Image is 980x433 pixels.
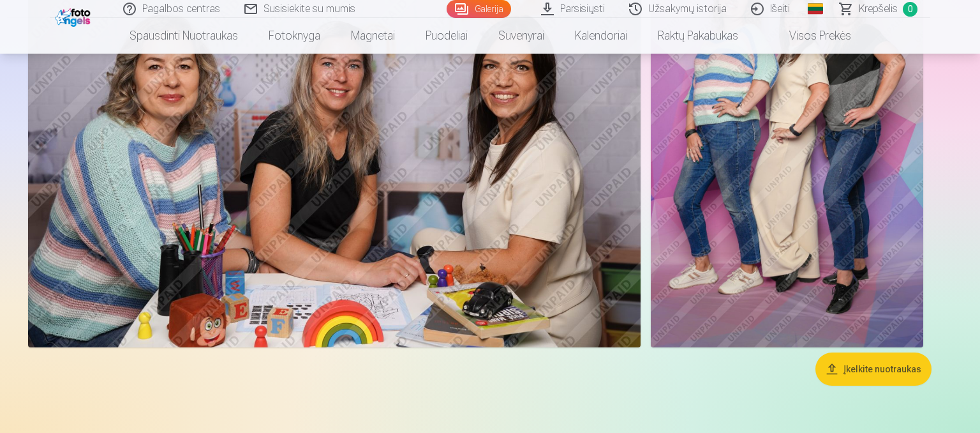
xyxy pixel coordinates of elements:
[903,2,917,17] span: 0
[114,18,253,54] a: Spausdinti nuotraukas
[253,18,336,54] a: Fotoknyga
[560,18,642,54] a: Kalendoriai
[642,18,754,54] a: Raktų pakabukas
[754,18,866,54] a: Visos prekės
[483,18,560,54] a: Suvenyrai
[410,18,483,54] a: Puodeliai
[815,353,932,386] button: Įkelkite nuotraukas
[55,5,94,27] img: /fa2
[336,18,410,54] a: Magnetai
[859,1,898,17] span: Krepšelis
